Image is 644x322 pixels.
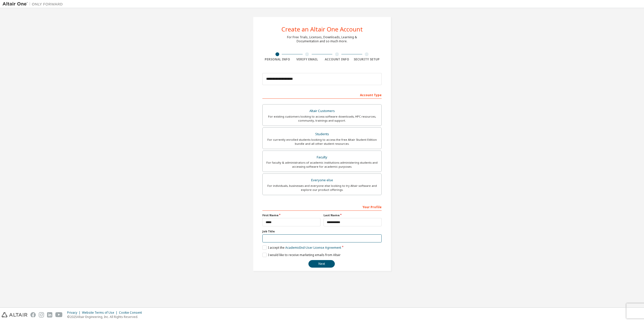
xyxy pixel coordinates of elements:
[266,154,378,161] div: Faculty
[262,57,292,61] div: Personal Info
[67,315,145,319] p: © 2025 Altair Engineering, Inc. All Rights Reserved.
[262,203,382,211] div: Your Profile
[3,2,65,7] img: Altair One
[82,311,119,315] div: Website Terms of Use
[285,245,341,250] a: Academic End-User License Agreement
[292,57,322,61] div: Verify Email
[262,91,382,99] div: Account Type
[262,253,341,257] label: I would like to receive marketing emails from Altair
[266,161,378,169] div: For faculty & administrators of academic institutions administering students and accessing softwa...
[281,26,363,32] div: Create an Altair One Account
[67,311,82,315] div: Privacy
[266,177,378,184] div: Everyone else
[262,245,341,250] label: I accept the
[287,35,357,43] div: For Free Trials, Licenses, Downloads, Learning & Documentation and so much more.
[266,138,378,146] div: For currently enrolled students looking to access the free Altair Student Edition bundle and all ...
[266,115,378,123] div: For existing customers looking to access software downloads, HPC resources, community, trainings ...
[55,312,63,317] img: youtube.svg
[262,213,320,217] label: First Name
[119,311,145,315] div: Cookie Consent
[30,312,36,317] img: facebook.svg
[266,131,378,138] div: Students
[266,184,378,192] div: For individuals, businesses and everyone else looking to try Altair software and explore our prod...
[266,108,378,115] div: Altair Customers
[47,312,52,317] img: linkedin.svg
[308,260,335,268] button: Next
[39,312,44,317] img: instagram.svg
[262,229,382,233] label: Job Title
[352,57,382,61] div: Security Setup
[322,57,352,61] div: Account Info
[2,312,27,317] img: altair_logo.svg
[324,213,382,217] label: Last Name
